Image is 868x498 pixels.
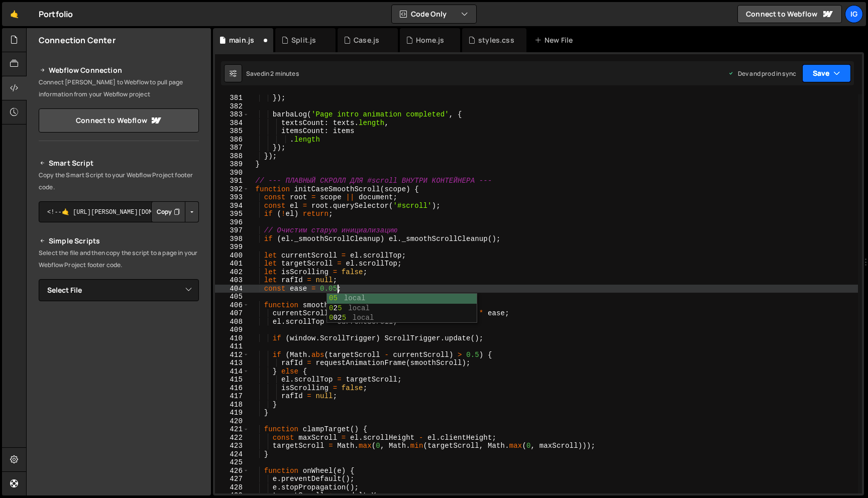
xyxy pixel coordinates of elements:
[215,425,249,434] div: 421
[151,201,199,222] div: Button group with nested dropdown
[737,5,842,23] a: Connect to Webflow
[215,318,249,326] div: 408
[39,201,199,222] textarea: <!--🤙 [URL][PERSON_NAME][DOMAIN_NAME]> <script>document.addEventListener("DOMContentLoaded", func...
[354,35,379,45] div: Case.js
[215,334,249,343] div: 410
[215,136,249,144] div: 386
[215,309,249,318] div: 407
[39,318,200,408] iframe: YouTube video player
[215,376,249,384] div: 415
[215,351,249,359] div: 412
[215,94,249,102] div: 381
[39,8,73,20] div: Portfolio
[215,268,249,277] div: 402
[845,5,863,23] a: Ig
[215,434,249,442] div: 422
[215,243,249,252] div: 399
[215,467,249,475] div: 426
[478,35,514,45] div: styles.css
[39,64,199,76] h2: Webflow Connection
[215,409,249,417] div: 419
[728,69,796,78] div: Dev and prod in sync
[215,301,249,310] div: 406
[215,110,249,119] div: 383
[215,193,249,202] div: 393
[151,201,185,222] button: Copy
[215,177,249,185] div: 391
[215,401,249,409] div: 418
[215,359,249,367] div: 413
[215,144,249,152] div: 387
[264,69,299,78] div: in 2 minutes
[215,450,249,459] div: 424
[39,235,199,247] h2: Simple Scripts
[291,35,316,45] div: Split.js
[215,185,249,194] div: 392
[215,417,249,426] div: 420
[39,35,116,46] h2: Connection Center
[215,127,249,136] div: 385
[215,276,249,285] div: 403
[39,76,199,100] p: Connect [PERSON_NAME] to Webflow to pull page information from your Webflow project
[215,458,249,467] div: 425
[534,35,577,45] div: New File
[215,392,249,401] div: 417
[392,5,476,23] button: Code Only
[215,235,249,243] div: 398
[39,108,199,133] a: Connect to Webflow
[39,169,199,193] p: Copy the Smart Script to your Webflow Project footer code.
[416,35,444,45] div: Home.js
[215,169,249,177] div: 390
[215,260,249,268] div: 401
[215,152,249,161] div: 388
[215,293,249,301] div: 405
[39,157,199,169] h2: Smart Script
[215,483,249,492] div: 428
[229,35,254,45] div: main.js
[215,285,249,293] div: 404
[215,218,249,227] div: 396
[215,326,249,334] div: 409
[215,342,249,351] div: 411
[215,367,249,376] div: 414
[215,210,249,218] div: 395
[215,226,249,235] div: 397
[39,247,199,271] p: Select the file and then copy the script to a page in your Webflow Project footer code.
[802,64,851,82] button: Save
[215,442,249,450] div: 423
[215,119,249,128] div: 384
[246,69,299,78] div: Saved
[215,202,249,210] div: 394
[215,252,249,260] div: 400
[215,384,249,393] div: 416
[2,2,27,26] a: 🤙
[215,475,249,483] div: 427
[215,102,249,111] div: 382
[215,160,249,169] div: 389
